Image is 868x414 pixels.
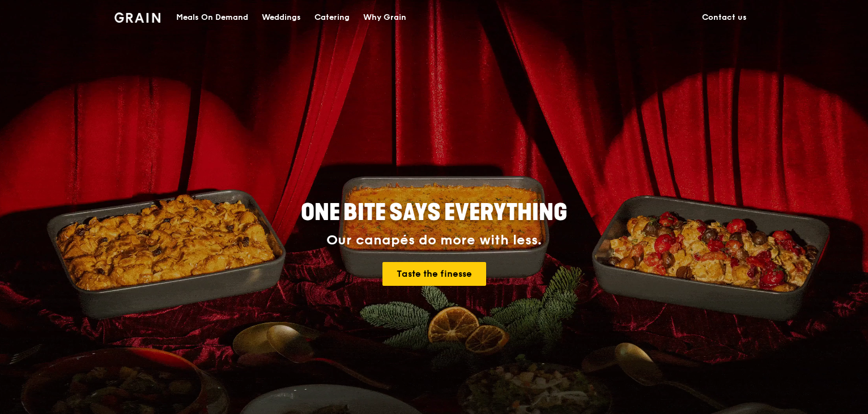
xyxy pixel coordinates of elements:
[363,1,406,35] div: Why Grain
[230,233,638,248] div: Our canapés do more with less.
[314,1,350,35] div: Catering
[695,1,754,35] a: Contact us
[176,1,248,35] div: Meals On Demand
[262,1,301,35] div: Weddings
[308,1,356,35] a: Catering
[382,262,486,286] a: Taste the finesse
[255,1,308,35] a: Weddings
[301,199,567,226] span: ONE BITE SAYS EVERYTHING
[114,12,160,23] img: Grain
[356,1,413,35] a: Why Grain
